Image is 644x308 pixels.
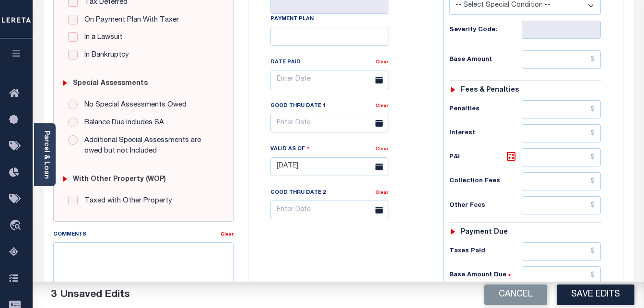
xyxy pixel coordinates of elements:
input: Enter Date [270,201,388,219]
button: Save Edits [557,284,634,305]
input: Enter Date [270,157,388,176]
label: Good Thru Date 2 [270,189,326,197]
a: Clear [375,104,388,108]
h6: P&I [449,151,522,164]
h6: Interest [449,130,522,137]
input: $ [522,172,601,190]
h6: Taxes Paid [449,248,522,255]
a: Clear [221,232,234,237]
h6: Fees & Penalties [461,86,519,95]
h6: Base Amount Due [449,272,522,279]
input: Enter Date [270,114,388,132]
input: $ [522,100,601,118]
button: Cancel [484,284,547,305]
input: Enter Date [270,71,388,89]
input: $ [522,196,601,214]
h6: Penalties [449,106,522,113]
i: travel_explore [9,220,24,232]
label: Date Paid [270,59,301,67]
a: Clear [375,147,388,152]
h6: Severity Code: [449,26,522,34]
label: Payment Plan [270,15,314,24]
h6: Payment due [461,228,508,237]
label: On Payment Plan With Taxer [80,15,179,26]
span: Unsaved Edits [60,290,130,300]
h6: Base Amount [449,56,522,64]
a: Clear [375,60,388,65]
label: Taxed with Other Property [80,196,172,207]
label: Balance Due includes SA [80,118,164,129]
a: Clear [375,190,388,195]
input: $ [522,124,601,142]
input: $ [522,50,601,69]
input: $ [522,242,601,261]
h6: Special Assessments [73,80,148,88]
span: 3 [51,290,57,300]
h6: Other Fees [449,202,522,210]
a: Parcel & Loan [43,130,49,179]
label: Additional Special Assessments are owed but not Included [80,135,219,157]
input: $ [522,148,601,166]
label: No Special Assessments Owed [80,100,187,111]
label: Comments [53,231,86,239]
h6: Collection Fees [449,178,522,185]
label: In Bankruptcy [80,50,129,61]
label: In a Lawsuit [80,32,122,43]
label: Good Thru Date 1 [270,102,326,110]
input: $ [522,266,601,284]
h6: with Other Property (WOP) [73,176,166,184]
label: Valid as Of [270,144,310,154]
